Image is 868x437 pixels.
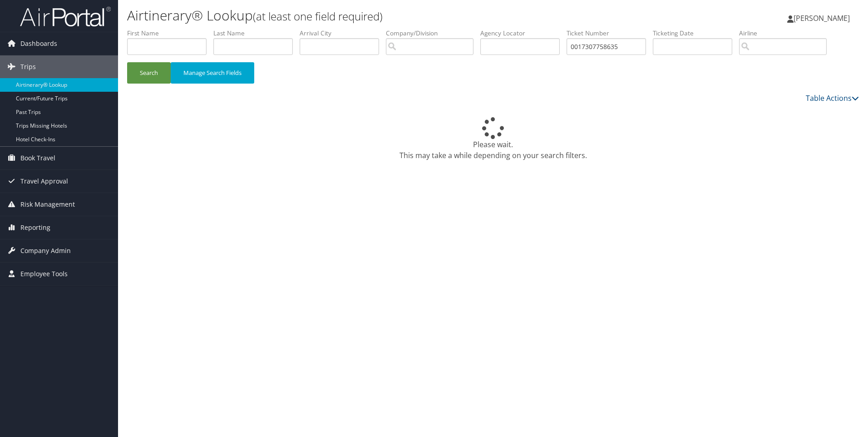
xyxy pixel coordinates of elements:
h1: Airtinerary® Lookup [127,6,615,25]
label: Ticketing Date [653,29,739,38]
span: Employee Tools [20,263,68,285]
label: Airline [739,29,833,38]
span: Travel Approval [20,170,68,193]
a: [PERSON_NAME] [787,5,859,32]
span: Reporting [20,216,50,239]
span: Dashboards [20,32,57,55]
label: First Name [127,29,213,38]
label: Company/Division [386,29,480,38]
div: Please wait. This may take a while depending on your search filters. [127,117,859,161]
label: Last Name [213,29,300,38]
img: airportal-logo.png [20,6,111,27]
small: (at least one field required) [253,9,383,24]
button: Manage Search Fields [171,62,254,84]
label: Arrival City [300,29,386,38]
a: Table Actions [806,93,859,103]
span: Book Travel [20,147,55,169]
button: Search [127,62,171,84]
label: Agency Locator [480,29,567,38]
label: Ticket Number [567,29,653,38]
span: Risk Management [20,193,75,216]
span: Trips [20,55,36,78]
span: Company Admin [20,239,71,262]
span: [PERSON_NAME] [794,13,850,23]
